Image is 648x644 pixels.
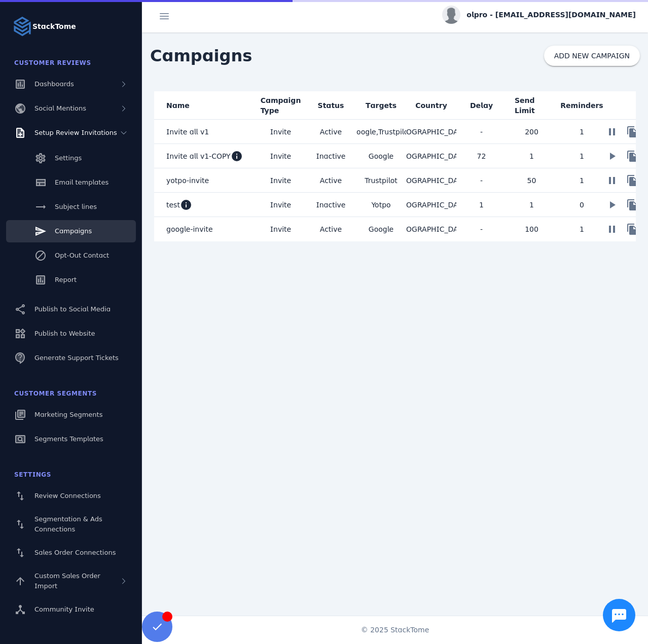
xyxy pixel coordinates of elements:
a: Segments Templates [6,428,136,450]
img: profile.jpg [442,6,460,24]
mat-cell: 1 [557,168,607,193]
button: ADD NEW CAMPAIGN [544,46,640,66]
span: Opt-Out Contact [55,252,109,259]
span: Invite [270,150,291,162]
span: Trustpilot [365,176,398,185]
span: Settings [55,154,82,162]
mat-cell: [GEOGRAPHIC_DATA] [406,144,456,168]
a: Generate Support Tickets [6,347,136,369]
mat-cell: - [456,168,507,193]
span: Publish to Website [34,330,95,337]
span: Invite [270,199,291,211]
a: Campaigns [6,220,136,242]
mat-cell: 1 [557,144,607,168]
a: Email templates [6,171,136,194]
mat-cell: Active [306,168,356,193]
mat-cell: [GEOGRAPHIC_DATA] [406,120,456,144]
span: google-invite [166,223,213,235]
a: Segmentation & Ads Connections [6,509,136,540]
mat-cell: 50 [507,168,557,193]
a: Report [6,269,136,291]
mat-cell: 1 [557,217,607,241]
mat-header-cell: Targets [356,91,406,120]
span: Campaigns [142,35,260,76]
mat-header-cell: Campaign Type [256,91,306,120]
mat-cell: 200 [507,120,557,144]
mat-header-cell: Delay [456,91,507,120]
span: Campaigns [55,227,92,235]
mat-cell: Inactive [306,193,356,217]
mat-cell: Inactive [306,144,356,168]
span: Dashboards [34,80,74,88]
mat-icon: info [180,199,192,211]
span: Segments Templates [34,435,103,443]
mat-icon: info [231,150,243,162]
mat-header-cell: Status [306,91,356,120]
mat-cell: 72 [456,144,507,168]
mat-cell: Active [306,217,356,241]
span: Yotpo [371,201,390,209]
strong: StackTome [32,21,76,32]
mat-cell: [GEOGRAPHIC_DATA] [406,168,456,193]
span: Google [369,225,393,233]
mat-header-cell: Send Limit [507,91,557,120]
span: Customer Reviews [14,59,91,66]
span: Social Mentions [34,104,86,112]
a: Publish to Social Media [6,298,136,320]
mat-cell: Active [306,120,356,144]
span: Subject lines [55,203,97,210]
a: Review Connections [6,485,136,507]
span: © 2025 StackTome [361,625,429,635]
mat-cell: 0 [557,193,607,217]
span: Invite [270,126,291,138]
a: Opt-Out Contact [6,244,136,267]
span: Report [55,276,77,283]
span: olpro - [EMAIL_ADDRESS][DOMAIN_NAME] [466,10,636,20]
a: Subject lines [6,196,136,218]
mat-cell: [GEOGRAPHIC_DATA] [406,193,456,217]
span: Generate Support Tickets [34,354,119,362]
mat-cell: 1 [507,193,557,217]
span: Publish to Social Media [34,305,111,313]
span: ADD NEW CAMPAIGN [554,52,630,59]
span: Invite all v1 [166,126,209,138]
a: Community Invite [6,598,136,621]
mat-header-cell: Name [154,91,256,120]
mat-cell: [GEOGRAPHIC_DATA] [406,217,456,241]
span: test [166,199,180,211]
span: Marketing Segments [34,411,102,418]
mat-cell: - [456,120,507,144]
span: Email templates [55,178,109,186]
span: Settings [14,471,51,478]
img: Logo image [12,16,32,37]
mat-cell: 1 [557,120,607,144]
a: Marketing Segments [6,404,136,426]
mat-cell: - [456,217,507,241]
span: Invite [270,174,291,187]
button: olpro - [EMAIL_ADDRESS][DOMAIN_NAME] [442,6,636,24]
mat-header-cell: Country [406,91,456,120]
a: Settings [6,147,136,169]
span: Segmentation & Ads Connections [34,515,102,533]
span: Invite all v1-COPY [166,150,231,162]
mat-cell: 1 [507,144,557,168]
span: Community Invite [34,605,94,613]
span: Google [369,152,393,160]
mat-cell: 100 [507,217,557,241]
span: Review Connections [34,492,101,499]
span: Customer Segments [14,390,97,397]
span: Google, [351,128,378,136]
span: yotpo-invite [166,174,209,187]
a: Publish to Website [6,323,136,345]
span: Setup Review Invitations [34,129,117,136]
mat-cell: 1 [456,193,507,217]
span: Custom Sales Order Import [34,572,100,590]
a: Sales Order Connections [6,542,136,564]
span: Invite [270,223,291,235]
span: Sales Order Connections [34,549,116,556]
span: Trustpilot [378,128,411,136]
mat-header-cell: Reminders [557,91,607,120]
